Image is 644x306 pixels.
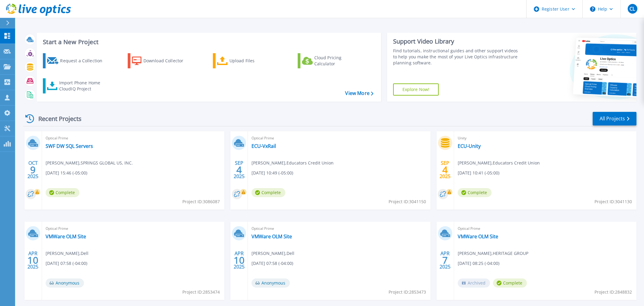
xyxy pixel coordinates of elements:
[458,225,633,232] span: Optical Prime
[46,160,133,166] span: [PERSON_NAME] , SPRINGS GLOBAL US, INC.
[252,225,427,232] span: Optical Prime
[594,198,632,205] span: Project ID: 3041130
[236,167,242,172] span: 4
[594,289,632,295] span: Project ID: 2848832
[46,278,84,288] span: Anonymous
[252,143,276,149] a: ECU-VxRail
[128,53,195,68] a: Download Collector
[43,39,373,45] h3: Start a New Project
[393,83,439,96] a: Explore Now!
[252,188,285,197] span: Complete
[314,55,363,67] div: Cloud Pricing Calculator
[458,143,481,149] a: ECU-Unity
[442,258,448,263] span: 7
[458,135,633,142] span: Unity
[389,289,426,295] span: Project ID: 2853473
[233,249,245,271] div: APR 2025
[59,80,106,92] div: Import Phone Home CloudIQ Project
[27,258,38,263] span: 10
[46,260,87,267] span: [DATE] 07:58 (-04:00)
[46,225,221,232] span: Optical Prime
[182,198,220,205] span: Project ID: 3086087
[458,260,499,267] span: [DATE] 08:25 (-04:00)
[46,135,221,142] span: Optical Prime
[393,48,521,66] div: Find tutorials, instructional guides and other support videos to help you make the most of your L...
[345,90,373,96] a: View More
[630,6,635,11] span: CL
[458,188,492,197] span: Complete
[23,111,90,126] div: Recent Projects
[27,249,39,271] div: APR 2025
[43,53,110,68] a: Request a Collection
[458,250,528,257] span: [PERSON_NAME] , HERITAGE GROUP
[493,278,527,288] span: Complete
[46,170,87,176] span: [DATE] 15:46 (-05:00)
[389,198,426,205] span: Project ID: 3041150
[234,258,245,263] span: 10
[298,53,365,68] a: Cloud Pricing Calculator
[252,260,293,267] span: [DATE] 07:58 (-04:00)
[27,159,39,181] div: OCT 2025
[46,188,79,197] span: Complete
[143,55,192,67] div: Download Collector
[393,37,521,45] div: Support Video Library
[30,167,36,172] span: 9
[213,53,280,68] a: Upload Files
[458,160,540,166] span: [PERSON_NAME] , Educators Credit Union
[439,249,451,271] div: APR 2025
[233,159,245,181] div: SEP 2025
[593,112,636,125] a: All Projects
[229,55,278,67] div: Upload Files
[182,289,220,295] span: Project ID: 2853474
[252,278,290,288] span: Anonymous
[252,170,293,176] span: [DATE] 10:49 (-05:00)
[46,250,88,257] span: [PERSON_NAME] , Dell
[442,167,448,172] span: 4
[252,233,292,239] a: VMWare OLM Site
[458,278,490,288] span: Archived
[46,143,93,149] a: SWF DW SQL Servers
[439,159,451,181] div: SEP 2025
[458,233,498,239] a: VMWare OLM Site
[252,160,334,166] span: [PERSON_NAME] , Educators Credit Union
[252,135,427,142] span: Optical Prime
[46,233,86,239] a: VMWare OLM Site
[252,250,294,257] span: [PERSON_NAME] , Dell
[458,170,499,176] span: [DATE] 10:41 (-05:00)
[60,55,108,67] div: Request a Collection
